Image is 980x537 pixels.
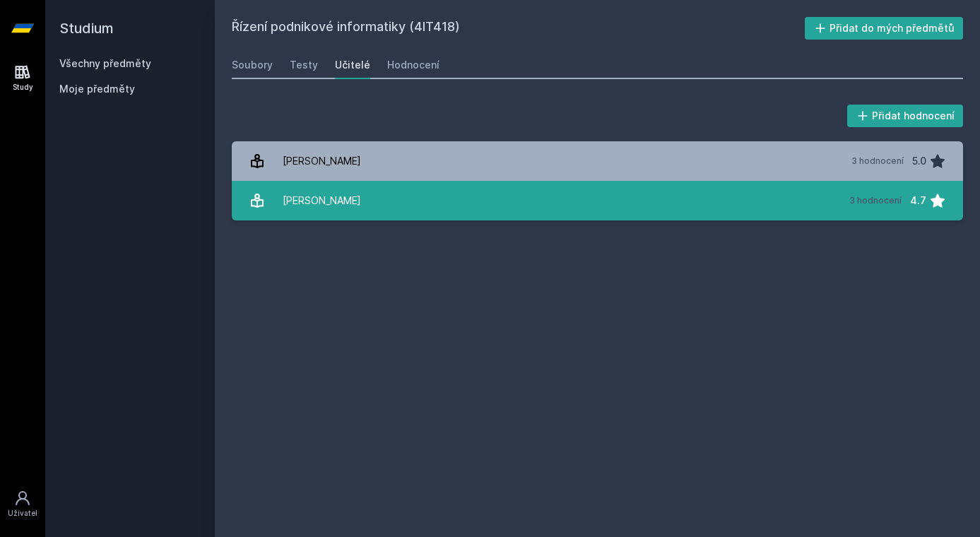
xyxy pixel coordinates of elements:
a: [PERSON_NAME] 3 hodnocení 4.7 [232,181,963,220]
div: 3 hodnocení [849,195,902,206]
a: Uživatel [3,483,42,526]
div: Hodnocení [387,58,439,72]
h2: Řízení podnikové informatiky (4IT418) [232,17,805,40]
div: [PERSON_NAME] [283,147,361,175]
span: Moje předměty [59,82,135,96]
div: 4.7 [910,187,926,215]
div: Soubory [232,58,273,72]
div: [PERSON_NAME] [283,187,361,215]
div: 5.0 [912,147,926,175]
div: Study [13,82,33,93]
div: Testy [290,58,318,72]
a: Testy [290,51,318,79]
a: Učitelé [335,51,370,79]
a: Všechny předměty [59,57,151,69]
a: Soubory [232,51,273,79]
div: Učitelé [335,58,370,72]
div: 3 hodnocení [851,155,904,167]
a: Hodnocení [387,51,439,79]
a: Study [3,57,42,100]
button: Přidat hodnocení [847,105,964,127]
a: [PERSON_NAME] 3 hodnocení 5.0 [232,141,963,181]
button: Přidat do mých předmětů [805,17,964,40]
div: Uživatel [8,508,37,519]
